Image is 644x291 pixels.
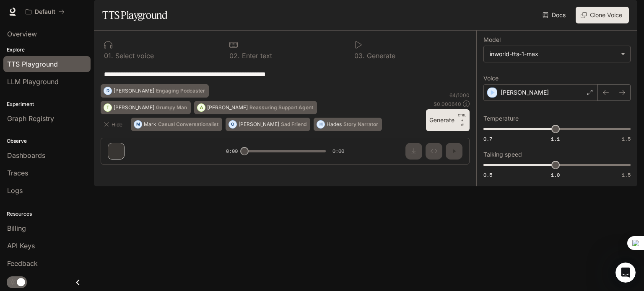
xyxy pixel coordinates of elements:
[483,116,519,121] p: Temperature
[104,101,112,114] div: T
[207,105,248,110] p: [PERSON_NAME]
[576,7,629,23] button: Clone Voice
[314,118,382,131] button: HHadesStory Narrator
[134,118,142,131] div: M
[101,84,209,98] button: D[PERSON_NAME]Engaging Podcaster
[483,152,522,157] p: Talking speed
[113,52,154,59] p: Select voice
[158,122,218,127] p: Casual Conversationalist
[104,84,112,98] div: D
[615,263,636,283] iframe: Intercom live chat
[281,122,306,127] p: Sad Friend
[317,118,325,131] div: H
[131,118,222,131] button: MMarkCasual Conversationalist
[102,7,167,23] h1: TTS Playground
[239,122,279,127] p: [PERSON_NAME]
[35,8,55,15] p: Default
[194,101,317,114] button: A[PERSON_NAME]Reassuring Support Agent
[622,171,631,178] span: 1.5
[458,113,466,123] p: CTRL +
[501,88,549,97] p: [PERSON_NAME]
[365,52,395,59] p: Generate
[240,52,272,59] p: Enter text
[229,52,240,59] p: 0 2 .
[483,135,492,142] span: 0.7
[114,88,154,93] p: [PERSON_NAME]
[249,105,313,110] p: Reassuring Support Agent
[483,171,492,178] span: 0.5
[490,50,617,58] div: inworld-tts-1-max
[101,101,191,114] button: T[PERSON_NAME]Grumpy Man
[229,118,236,131] div: O
[156,105,187,110] p: Grumpy Man
[551,135,560,142] span: 1.1
[22,3,68,20] button: All workspaces
[114,105,154,110] p: [PERSON_NAME]
[144,122,156,127] p: Mark
[104,52,113,59] p: 0 1 .
[327,122,342,127] p: Hades
[101,118,127,131] button: Hide
[458,113,466,128] p: ⏎
[426,109,470,131] button: GenerateCTRL +⏎
[484,46,630,62] div: inworld-tts-1-max
[226,118,310,131] button: O[PERSON_NAME]Sad Friend
[197,101,205,114] div: A
[449,92,470,99] p: 64 / 1000
[156,88,205,93] p: Engaging Podcaster
[483,37,501,43] p: Model
[551,171,560,178] span: 1.0
[483,75,499,81] p: Voice
[622,135,631,142] span: 1.5
[434,100,461,108] p: $ 0.000640
[354,52,365,59] p: 0 3 .
[343,122,378,127] p: Story Narrator
[541,7,569,23] a: Docs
